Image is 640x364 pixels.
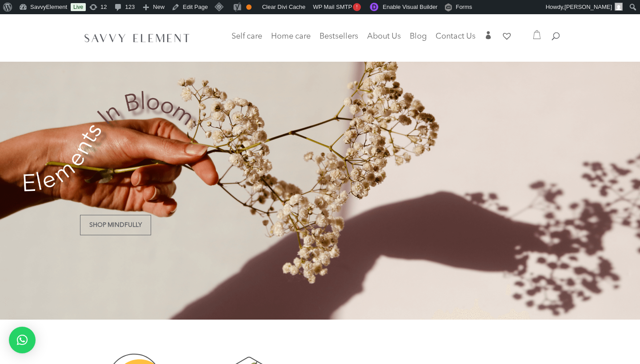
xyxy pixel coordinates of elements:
span: ! [353,3,361,11]
span: Self care [232,32,262,40]
a: Home care [271,33,311,51]
span: Home care [271,32,311,40]
a: Self care [232,33,262,51]
img: SavvyElement [82,31,192,45]
span: Blog [410,32,427,40]
a: Blog [410,33,427,46]
a: Contact Us [436,33,476,46]
span: Contact Us [436,32,476,40]
span: About Us [367,32,401,40]
a: About Us [367,33,401,46]
span: Bestsellers [320,32,358,40]
span: [PERSON_NAME] [564,4,612,10]
div: OK [246,4,252,10]
a: Live [71,3,86,11]
a: Shop Mindfully [80,215,151,235]
a:  [484,31,492,46]
a: Bestsellers [320,33,358,46]
span:  [484,31,492,39]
